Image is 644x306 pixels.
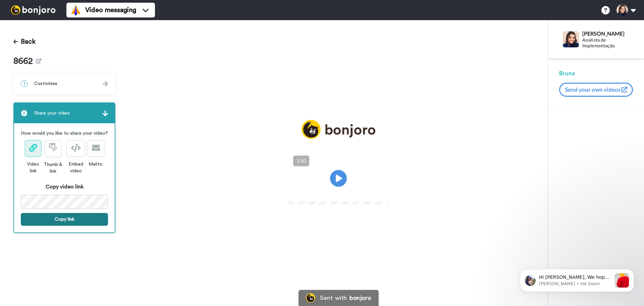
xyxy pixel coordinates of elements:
div: Embed video [64,161,88,174]
div: bonjoro [350,295,371,301]
div: Video link [24,161,42,174]
img: Profile Image [563,31,579,47]
img: arrow.svg [102,111,108,116]
img: vm-color.svg [70,5,81,15]
img: Bonjoro Logo [306,293,315,303]
span: 1 [21,80,28,87]
span: Share your video [34,110,70,117]
span: 2 [21,110,28,117]
img: arrow.svg [102,81,108,87]
a: Bonjoro LogoSent withbonjoro [299,290,378,306]
div: [PERSON_NAME] [582,30,633,37]
div: Copy video link [21,183,108,191]
div: Thumb & link [42,161,64,175]
button: Send your own videos [559,83,633,97]
span: Video messaging [85,5,136,15]
img: bj-logo-header-white.svg [8,5,58,15]
span: 8662 [13,56,36,66]
div: 1Customise [13,73,115,94]
button: Copy link [21,213,108,226]
div: Bruna [559,69,633,77]
div: Analista de Implementação [582,37,633,49]
button: Back [13,34,36,50]
img: Full screen [376,189,383,195]
div: Sent with [320,295,347,301]
p: How would you like to share your video? [21,130,108,137]
div: Mailto: [88,161,104,168]
span: Customise [34,80,57,87]
iframe: Intercom notifications mensagem [510,256,644,303]
img: logo_full.png [302,120,375,139]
